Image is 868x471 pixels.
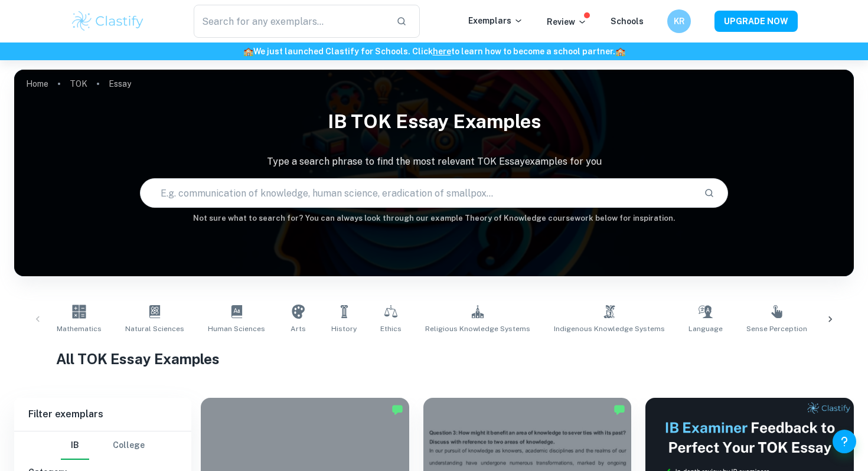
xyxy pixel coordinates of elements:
[14,103,854,140] h1: IB TOK Essay examples
[243,47,253,56] span: 🏫
[615,47,625,56] span: 🏫
[291,323,306,334] span: Arts
[61,431,145,460] div: Filter type choice
[380,323,402,334] span: Ethics
[109,77,131,90] p: Essay
[425,323,530,334] span: Religious Knowledge Systems
[611,17,644,26] a: Schools
[70,76,87,92] a: TOK
[554,323,665,334] span: Indigenous Knowledge Systems
[14,212,854,224] h6: Not sure what to search for? You can always look through our example Theory of Knowledge coursewo...
[208,323,265,334] span: Human Sciences
[391,404,403,416] img: Marked
[70,9,145,33] img: Clastify logo
[688,323,723,334] span: Language
[833,430,856,453] button: Help and Feedback
[141,176,694,210] input: E.g. communication of knowledge, human science, eradication of smallpox...
[125,323,184,334] span: Natural Sciences
[746,323,807,334] span: Sense Perception
[14,155,854,169] p: Type a search phrase to find the most relevant TOK Essay examples for you
[56,348,812,369] h1: All TOK Essay Examples
[614,404,625,416] img: Marked
[14,398,191,431] h6: Filter exemplars
[433,47,451,56] a: here
[468,14,523,27] p: Exemplars
[667,9,691,33] button: KR
[26,76,48,92] a: Home
[714,11,798,32] button: UPGRADE NOW
[547,15,587,28] p: Review
[331,323,357,334] span: History
[57,323,102,334] span: Mathematics
[699,183,719,203] button: Search
[673,15,686,28] h6: KR
[113,431,145,460] button: College
[61,431,89,460] button: IB
[2,45,866,58] h6: We just launched Clastify for Schools. Click to learn how to become a school partner.
[194,5,387,38] input: Search for any exemplars...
